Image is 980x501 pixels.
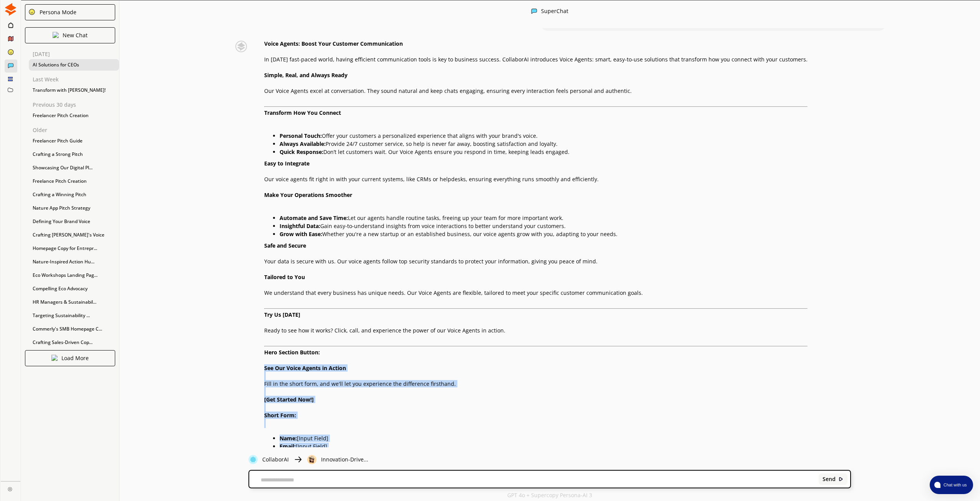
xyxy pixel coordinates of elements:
[248,455,258,464] img: Close
[264,290,808,296] p: We understand that every business has unique needs. Our Voice Agents are flexible, tailored to me...
[264,412,296,419] strong: Short Form:
[541,8,568,15] div: SuperChat
[940,482,968,488] span: Chat with us
[51,355,58,361] img: Close
[29,337,119,348] div: Crafting Sales-Driven Cop...
[29,59,119,71] div: AI Solutions for CEOs
[823,476,836,482] b: Send
[280,443,296,450] strong: Email:
[29,243,119,254] div: Homepage Copy for Entrepr...
[280,149,808,155] p: Don’t let customers wait. Our Voice Agents ensure you respond in time, keeping leads engaged.
[29,110,119,121] div: Freelancer Pitch Creation
[28,8,35,15] img: Close
[29,256,119,268] div: Nature-Inspired Action Hu...
[507,492,592,498] p: GPT 4o + Supercopy Persona-AI 3
[33,102,119,108] p: Previous 30 days
[33,51,119,57] p: [DATE]
[264,396,314,403] strong: [Get Started Now!]
[63,32,88,38] p: New Chat
[29,310,119,321] div: Targeting Sustainability ...
[264,311,300,318] strong: Try Us [DATE]
[264,381,808,387] p: Fill in the short form, and we'll let you experience the difference firsthand.
[29,283,119,294] div: Compelling Eco Advocacy
[264,160,310,167] strong: Easy to Integrate
[264,191,352,198] strong: Make Your Operations Smoother
[930,476,973,494] button: atlas-launcher
[264,242,306,249] strong: Safe and Secure
[264,258,808,265] p: Your data is secure with us. Our voice agents follow top security standards to protect your infor...
[264,40,403,47] strong: Voice Agents: Boost Your Customer Communication
[29,323,119,335] div: Commerly's SMB Homepage C...
[321,456,368,463] p: Innovation-Drive...
[280,223,808,229] p: Gain easy-to-understand insights from voice interactions to better understand your customers.
[280,148,323,155] strong: Quick Response:
[29,175,119,187] div: Freelance Pitch Creation
[1,481,20,495] a: Close
[29,162,119,174] div: Showcasing Our Digital Pl...
[531,8,537,14] img: Close
[8,487,12,491] img: Close
[307,455,316,464] img: Close
[33,76,119,83] p: Last Week
[264,176,808,182] p: Our voice agents fit right in with your current systems, like CRMs or helpdesks, ensuring everyth...
[280,141,808,147] p: Provide 24/7 customer service, so help is never far away, boosting satisfaction and loyalty.
[264,327,808,334] p: Ready to see how it works? Click, call, and experience the power of our Voice Agents in action.
[53,32,59,38] img: Close
[37,9,76,15] div: Persona Mode
[29,216,119,227] div: Defining Your Brand Voice
[264,71,348,79] strong: Simple, Real, and Always Ready
[280,214,348,222] strong: Automate and Save Time:
[280,140,326,147] strong: Always Available:
[264,364,346,372] strong: See Our Voice Agents in Action
[29,135,119,147] div: Freelancer Pitch Guide
[222,41,260,52] img: Close
[838,476,844,482] img: Close
[280,133,808,139] p: Offer your customers a personalized experience that aligns with your brand's voice.
[280,443,808,450] p: [Input Field]
[29,202,119,214] div: Nature App Pitch Strategy
[262,456,289,463] p: CollaborAI
[280,435,808,441] p: [Input Field]
[4,3,17,16] img: Close
[293,455,303,464] img: Close
[264,349,320,356] strong: Hero Section Button:
[61,355,89,361] p: Load More
[280,215,808,221] p: Let our agents handle routine tasks, freeing up your team for more important work.
[29,189,119,200] div: Crafting a Winning Pitch
[264,273,305,281] strong: Tailored to You
[29,270,119,281] div: Eco Workshops Landing Pag...
[29,149,119,160] div: Crafting a Strong Pitch
[264,88,808,94] p: Our Voice Agents excel at conversation. They sound natural and keep chats engaging, ensuring ever...
[280,231,808,237] p: Whether you're a new startup or an established business, our voice agents grow with you, adapting...
[264,56,808,63] p: In [DATE] fast-paced world, having efficient communication tools is key to business success. Coll...
[33,127,119,133] p: Older
[280,132,322,139] strong: Personal Touch:
[29,229,119,241] div: Crafting [PERSON_NAME]'s Voice
[29,84,119,96] div: Transform with [PERSON_NAME]!
[280,435,297,442] strong: Name:
[264,109,341,116] strong: Transform How You Connect
[29,296,119,308] div: HR Managers & Sustainabil...
[280,230,322,238] strong: Grow with Ease:
[280,222,320,230] strong: Insightful Data:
